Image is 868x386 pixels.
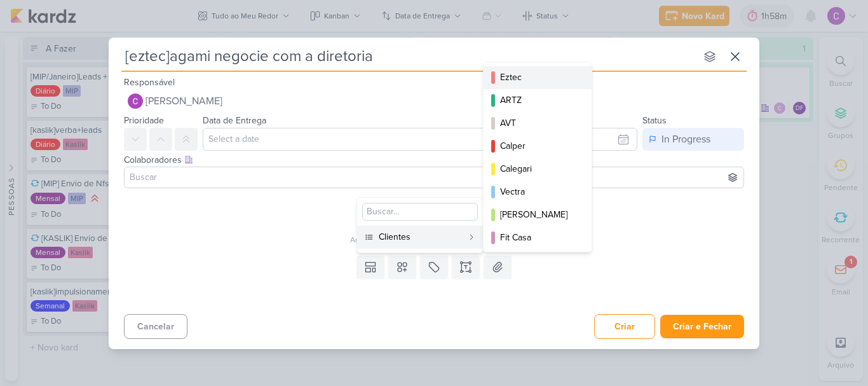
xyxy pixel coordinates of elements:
[484,158,592,181] button: Calegari
[484,112,592,135] button: AVT
[484,181,592,203] button: Vectra
[500,185,576,198] div: Vectra
[500,231,576,244] div: Fit Casa
[127,170,741,185] input: Buscar
[500,116,576,130] div: AVT
[484,249,592,272] button: Tec Vendas
[124,153,744,167] div: Colaboradores
[661,132,710,147] div: In Progress
[357,226,483,249] button: Clientes
[121,45,696,68] input: Kard Sem Título
[500,71,576,84] div: Eztec
[146,93,222,109] span: [PERSON_NAME]
[660,315,744,338] button: Criar e Fechar
[484,226,592,249] button: Fit Casa
[484,89,592,112] button: ARTZ
[124,77,175,88] label: Responsável
[124,115,164,126] label: Prioridade
[500,93,576,107] div: ARTZ
[642,115,667,126] label: Status
[128,93,143,109] img: Carlos Lima
[203,115,266,126] label: Data de Entrega
[124,234,752,245] div: Adicione um item abaixo ou selecione um template
[500,162,576,176] div: Calegari
[642,128,744,151] button: In Progress
[500,208,576,221] div: [PERSON_NAME]
[124,219,752,234] div: Esse kard não possui nenhum item
[484,66,592,89] button: Eztec
[500,139,576,153] div: Calper
[484,135,592,158] button: Calper
[124,314,187,339] button: Cancelar
[379,230,463,244] div: Clientes
[362,203,478,221] input: Buscar...
[484,203,592,226] button: [PERSON_NAME]
[594,314,655,339] button: Criar
[124,90,744,113] button: [PERSON_NAME]
[203,128,637,151] input: Select a date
